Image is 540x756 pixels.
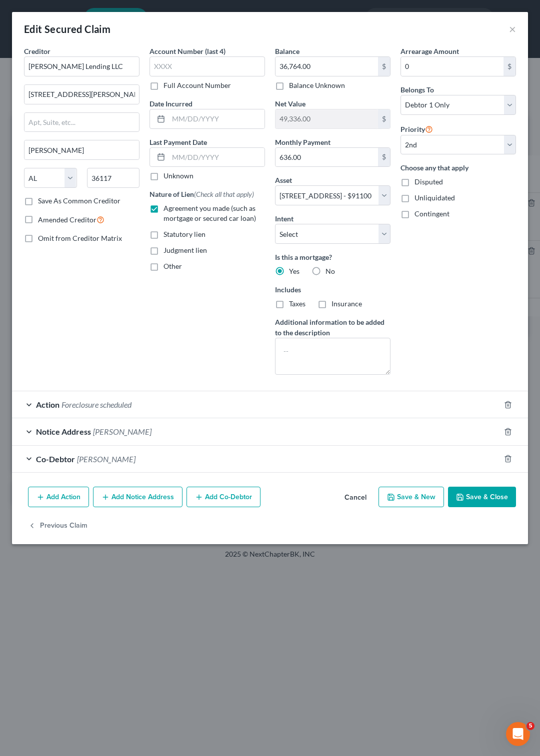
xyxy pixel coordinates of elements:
[38,196,120,206] label: Save As Common Creditor
[24,56,139,76] input: Search creditor by name...
[509,23,516,35] button: ×
[93,487,182,508] button: Add Notice Address
[400,162,516,173] label: Choose any that apply
[378,109,390,128] div: $
[414,209,449,218] span: Contingent
[38,215,96,224] span: Amended Creditor
[24,47,50,55] span: Creditor
[36,400,59,409] span: Action
[275,213,293,224] label: Intent
[36,454,75,464] span: Co-Debtor
[448,487,516,508] button: Save & Close
[24,140,139,159] input: Enter city...
[275,137,330,147] label: Monthly Payment
[336,488,374,508] button: Cancel
[275,176,292,184] span: Asset
[149,56,265,76] input: XXXX
[275,284,390,295] label: Includes
[28,487,89,508] button: Add Action
[194,190,254,198] span: (Check all that apply)
[503,57,515,76] div: $
[24,22,110,36] div: Edit Secured Claim
[275,57,378,76] input: 0.00
[163,80,231,90] label: Full Account Number
[38,234,122,242] span: Omit from Creditor Matrix
[275,109,378,128] input: 0.00
[93,427,151,436] span: [PERSON_NAME]
[168,109,264,128] input: MM/DD/YYYY
[87,168,140,188] input: Enter zip...
[163,246,207,254] span: Judgment lien
[289,299,305,308] span: Taxes
[275,252,390,262] label: Is this a mortgage?
[401,57,503,76] input: 0.00
[526,722,534,730] span: 5
[506,722,530,746] iframe: Intercom live chat
[325,267,335,275] span: No
[378,57,390,76] div: $
[77,454,135,464] span: [PERSON_NAME]
[400,85,434,94] span: Belongs To
[275,98,305,109] label: Net Value
[414,177,443,186] span: Disputed
[24,113,139,132] input: Apt, Suite, etc...
[400,123,433,135] label: Priority
[36,427,91,436] span: Notice Address
[400,46,459,56] label: Arrearage Amount
[149,46,225,56] label: Account Number (last 4)
[289,267,299,275] span: Yes
[149,189,254,199] label: Nature of Lien
[168,148,264,167] input: MM/DD/YYYY
[289,80,345,90] label: Balance Unknown
[378,487,444,508] button: Save & New
[331,299,362,308] span: Insurance
[28,515,87,536] button: Previous Claim
[378,148,390,167] div: $
[149,98,192,109] label: Date Incurred
[275,46,299,56] label: Balance
[61,400,131,409] span: Foreclosure scheduled
[163,204,256,222] span: Agreement you made (such as mortgage or secured car loan)
[163,230,205,238] span: Statutory lien
[275,317,390,338] label: Additional information to be added to the description
[186,487,260,508] button: Add Co-Debtor
[275,148,378,167] input: 0.00
[24,85,139,104] input: Enter address...
[163,171,193,181] label: Unknown
[149,137,207,147] label: Last Payment Date
[414,193,455,202] span: Unliquidated
[163,262,182,270] span: Other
